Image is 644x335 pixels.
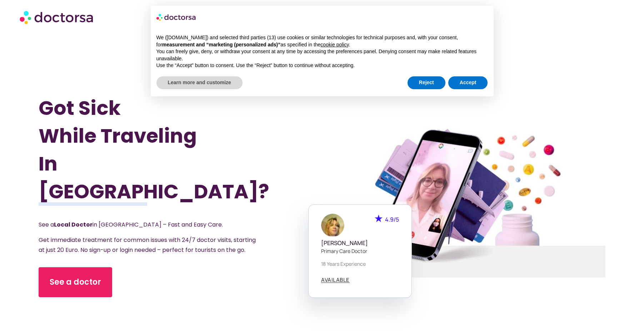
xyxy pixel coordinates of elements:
[156,48,488,62] p: You can freely give, deny, or withdraw your consent at any time by accessing the preferences pane...
[39,220,223,229] span: See a in [GEOGRAPHIC_DATA] – Fast and Easy Care.
[39,267,112,297] a: See a doctor
[54,220,93,229] strong: Local Doctor
[156,76,243,89] button: Learn more and customize
[156,34,488,48] p: We ([DOMAIN_NAME]) and selected third parties (13) use cookies or similar technologies for techni...
[162,42,280,47] strong: measurement and “marketing (personalized ads)”
[448,76,488,89] button: Accept
[50,276,101,288] span: See a doctor
[321,247,399,255] p: Primary care doctor
[321,240,399,247] h5: [PERSON_NAME]
[156,62,488,69] p: Use the “Accept” button to consent. Use the “Reject” button to continue without accepting.
[39,236,256,254] span: Get immediate treatment for common issues with 24/7 doctor visits, starting at just 20 Euro. No s...
[321,260,399,268] p: 18 years experience
[321,277,350,283] a: AVAILABLE
[321,277,350,283] span: AVAILABLE
[39,94,279,205] h1: Got Sick While Traveling In [GEOGRAPHIC_DATA]?
[408,76,445,89] button: Reject
[156,11,196,23] img: logo
[385,215,399,223] span: 4.9/5
[320,42,349,47] a: cookie policy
